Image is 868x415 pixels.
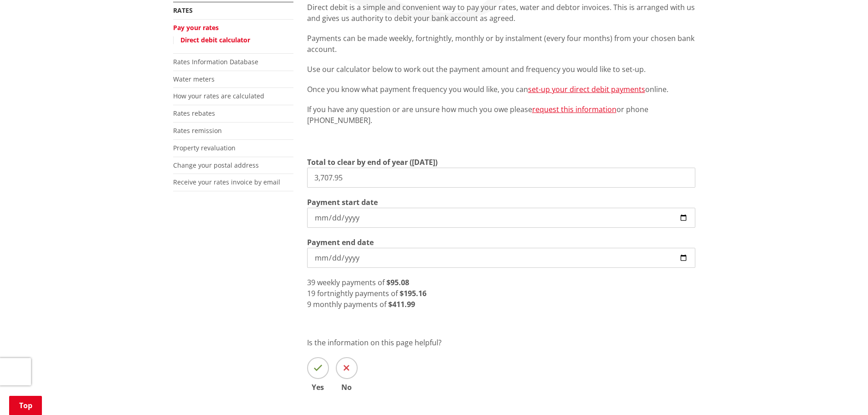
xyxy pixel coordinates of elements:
p: Use our calculator below to work out the payment amount and frequency you would like to set-up. [307,64,695,75]
p: Is the information on this page helpful? [307,337,695,348]
span: 19 [307,288,315,298]
span: weekly payments of [317,277,385,287]
span: Yes [307,384,329,391]
a: Direct debit calculator [180,36,250,44]
a: Property revaluation [173,143,236,152]
a: Pay your rates [173,23,219,32]
p: If you have any question or are unsure how much you owe please or phone [PHONE_NUMBER]. [307,104,695,126]
p: Direct debit is a simple and convenient way to pay your rates, water and debtor invoices. This is... [307,2,695,24]
a: Rates [173,6,193,15]
a: Rates rebates [173,109,215,118]
a: set-up your direct debit payments [528,84,645,94]
a: Water meters [173,75,215,83]
label: Total to clear by end of year ([DATE]) [307,157,437,168]
label: Payment end date [307,237,374,248]
p: Payments can be made weekly, fortnightly, monthly or by instalment (every four months) from your ... [307,33,695,55]
label: Payment start date [307,197,378,208]
a: Rates remission [173,126,222,135]
strong: $411.99 [388,299,415,309]
a: Top [9,396,42,415]
a: Rates Information Database [173,57,258,66]
span: 9 [307,299,311,309]
p: Once you know what payment frequency you would like, you can online. [307,84,695,95]
span: 39 [307,277,315,287]
span: fortnightly payments of [317,288,398,298]
a: Change your postal address [173,161,259,169]
span: monthly payments of [313,299,386,309]
a: How your rates are calculated [173,92,264,100]
a: request this information [532,104,616,114]
span: No [336,384,358,391]
strong: $95.08 [386,277,409,287]
iframe: Messenger Launcher [826,377,859,410]
strong: $195.16 [400,288,426,298]
a: Receive your rates invoice by email [173,178,280,186]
